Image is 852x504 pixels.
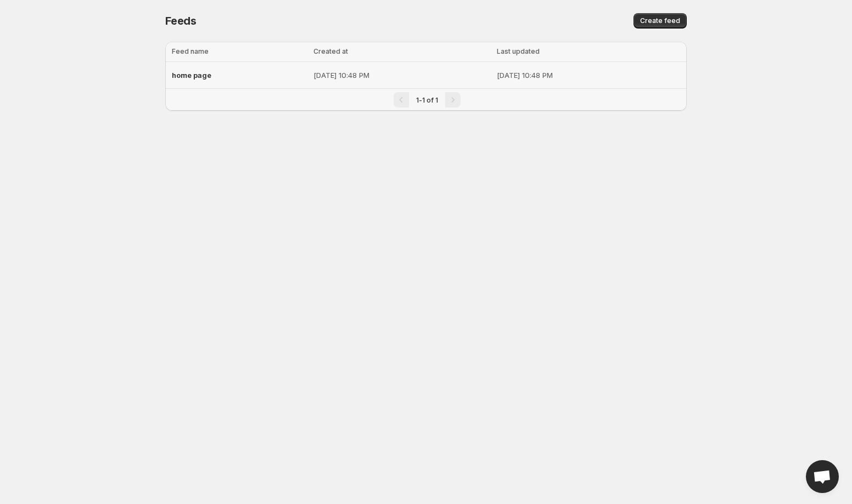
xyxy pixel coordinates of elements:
span: Created at [313,47,348,55]
p: [DATE] 10:48 PM [497,70,680,81]
span: Feed name [172,47,209,55]
span: Create feed [640,16,680,25]
span: home page [172,71,211,80]
span: Last updated [497,47,540,55]
p: [DATE] 10:48 PM [313,70,490,81]
span: Feeds [165,14,197,27]
span: 1-1 of 1 [416,96,438,104]
nav: Pagination [165,88,687,111]
div: Open chat [806,460,839,493]
button: Create feed [634,13,687,29]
